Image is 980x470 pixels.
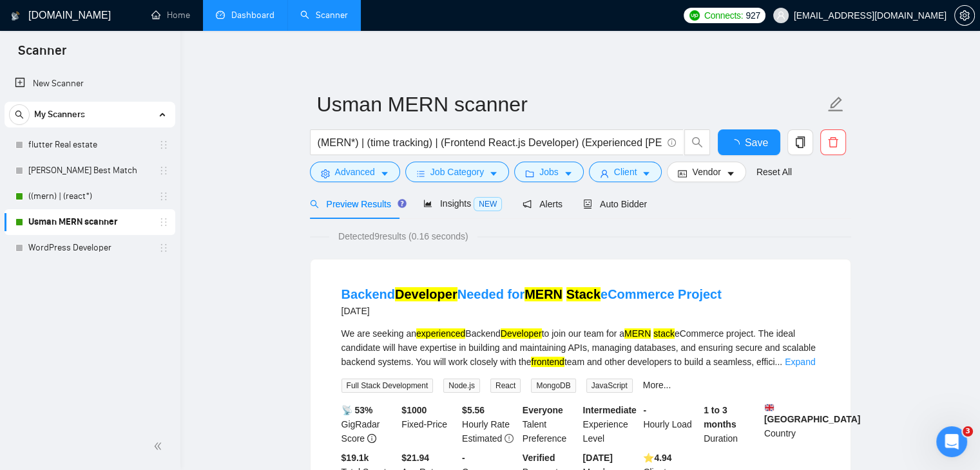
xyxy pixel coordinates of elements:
li: New Scanner [5,71,175,97]
a: WordPress Developer [28,235,151,261]
span: user [600,169,609,178]
b: - [643,405,646,415]
span: holder [159,191,169,202]
span: holder [159,165,169,176]
iframe: Intercom live chat [936,426,967,457]
b: [DATE] [583,453,613,463]
span: Preview Results [310,199,403,209]
span: caret-down [726,169,735,178]
span: exclamation-circle [504,434,514,443]
button: search [684,129,710,155]
a: More... [643,380,671,390]
span: MongoDB [531,379,575,393]
mark: stack [653,328,675,339]
mark: MERN [624,328,651,339]
a: Expand [785,357,815,367]
span: Scanner [8,41,77,68]
span: loading [729,139,745,149]
div: GigRadar Score [339,403,399,446]
span: info-circle [367,434,376,443]
b: $ 1000 [401,405,427,415]
span: caret-down [380,169,389,178]
b: Everyone [523,405,563,415]
span: Estimated [462,433,502,444]
b: 1 to 3 months [704,405,736,429]
b: $ 19.1k [341,453,369,463]
span: caret-down [489,169,498,178]
span: Save [745,135,768,151]
span: edit [827,96,844,113]
a: flutter Real estate [28,132,151,158]
a: dashboardDashboard [216,10,274,21]
a: searchScanner [300,10,348,21]
span: Detected 9 results (0.16 seconds) [329,229,477,243]
button: setting [954,5,975,26]
input: Scanner name... [317,88,825,120]
span: Vendor [692,165,720,179]
span: Advanced [335,165,375,179]
span: ... [774,357,782,367]
button: settingAdvancedcaret-down [310,162,400,182]
span: area-chart [423,199,432,208]
span: robot [583,200,592,209]
a: Usman MERN scanner [28,209,151,235]
button: Save [718,129,780,155]
button: search [9,104,30,125]
span: search [685,136,709,148]
span: My Scanners [34,102,85,127]
span: bars [416,169,425,178]
b: Intermediate [583,405,637,415]
a: Reset All [756,165,792,179]
div: Hourly Rate [459,403,520,446]
button: idcardVendorcaret-down [667,162,745,182]
b: Verified [523,453,555,463]
a: [PERSON_NAME] Best Match [28,158,151,183]
span: Full Stack Development [341,379,434,393]
mark: experienced [416,328,465,339]
mark: MERN [524,287,562,301]
b: $21.94 [401,453,429,463]
span: 3 [963,426,973,437]
div: Duration [701,403,762,446]
a: BackendDeveloperNeeded forMERN StackeCommerce Project [341,287,722,301]
div: Hourly Load [640,403,701,446]
div: Tooltip anchor [396,198,408,209]
b: - [462,453,465,463]
div: Experience Level [581,403,641,446]
input: Search Freelance Jobs... [318,135,662,151]
span: notification [523,200,532,209]
button: folderJobscaret-down [514,162,584,182]
a: ((mern) | (react*) [28,183,151,209]
button: userClientcaret-down [589,162,662,182]
span: Jobs [539,165,559,179]
li: My Scanners [5,102,175,261]
mark: frontend [531,357,564,367]
a: setting [954,10,975,21]
span: Node.js [443,379,480,393]
span: user [776,11,785,20]
div: We are seeking an Backend to join our team for a eCommerce project. The ideal candidate will have... [341,326,820,369]
span: holder [159,217,169,227]
span: idcard [678,169,687,178]
a: homeHome [151,10,190,21]
span: NEW [474,197,502,211]
span: setting [321,169,330,178]
span: Client [614,165,637,179]
button: delete [820,129,846,155]
button: barsJob Categorycaret-down [405,162,509,182]
span: JavaScript [586,379,633,393]
span: Auto Bidder [583,199,647,209]
b: ⭐️ 4.94 [643,453,671,463]
span: holder [159,140,169,150]
div: Talent Preference [520,403,581,446]
b: 📡 53% [341,405,373,415]
b: [GEOGRAPHIC_DATA] [764,403,861,424]
span: Insights [423,198,502,209]
span: Alerts [523,199,562,209]
span: copy [788,136,812,148]
span: setting [955,10,974,21]
span: caret-down [564,169,573,178]
span: delete [821,136,845,148]
img: upwork-logo.png [689,10,700,21]
a: New Scanner [15,71,165,97]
